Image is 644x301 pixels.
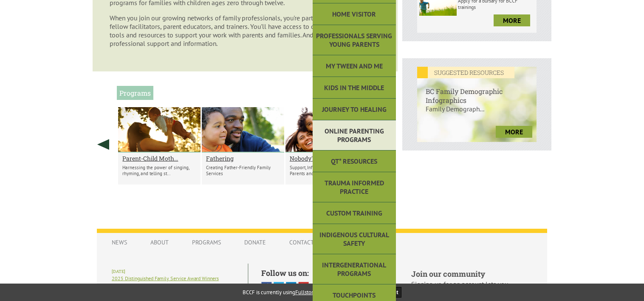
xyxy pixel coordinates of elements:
a: Fullstory [295,289,316,296]
a: QT* Resources [313,150,396,172]
a: Contact [281,234,322,250]
img: Twitter [274,282,284,292]
h6: BC Family Demographic Infographics [417,78,537,105]
p: Creating Father-Friendly Family Services [206,165,280,176]
a: Donate [236,234,274,250]
img: Linked In [286,282,297,292]
h5: Join our community [411,269,532,279]
a: Programs [184,234,229,250]
p: Family Demograph... [417,105,537,122]
a: Journey to Healing [313,99,396,120]
li: Nobody's Perfect Parenting [285,107,368,185]
h2: Programs [117,86,153,100]
a: News [103,234,136,250]
a: About [142,234,177,250]
a: Professionals Serving Young Parents [313,25,396,55]
p: Harnessing the power of singing, rhyming, and telling st... [122,165,196,176]
a: Online Parenting Programs [313,120,396,150]
a: Custom Training [313,202,396,224]
a: Trauma Informed Practice [313,172,396,202]
a: Nobody's Perfect ... [290,154,364,162]
a: Fathering [206,154,280,162]
a: Kids in the Middle [313,77,396,99]
a: more [496,126,532,138]
img: Facebook [261,282,272,292]
a: Parent-Child Moth... [122,154,196,162]
a: 2025 Distinguished Family Service Award Winners [112,275,219,281]
h5: Follow us on: [261,268,381,278]
h6: [DATE] [112,269,235,274]
a: Indigenous Cultural Safety [313,224,396,254]
p: Support, Info, and Resources for Parents and Professionals [290,165,364,176]
a: Intergenerational Programs [313,254,396,284]
a: Home Visitor [313,3,396,25]
li: Fathering [202,107,284,185]
a: more [494,14,530,26]
a: My Tween and Me [313,55,396,77]
img: You Tube [298,282,309,292]
li: Parent-Child Mother Goose [118,107,201,185]
p: When you join our growing networks of family professionals, you're part of a community of fellow ... [110,14,381,48]
em: SUGGESTED RESOURCES [417,67,514,78]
